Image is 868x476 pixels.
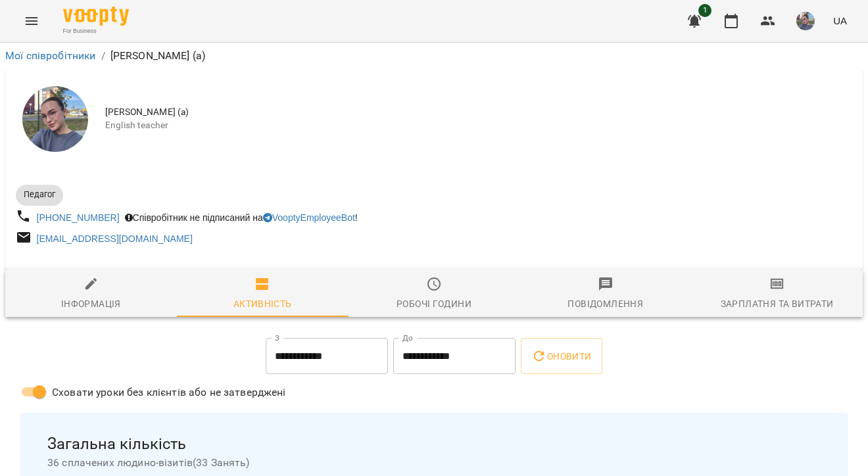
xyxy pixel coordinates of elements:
[521,338,602,375] button: Оновити
[263,212,355,223] a: VooptyEmployeeBot
[16,189,63,201] span: Педагог
[61,296,121,312] div: Інформація
[233,296,292,312] div: Активність
[796,12,815,30] img: 12e81ef5014e817b1a9089eb975a08d3.jpeg
[828,9,852,33] button: UA
[37,233,193,244] a: [EMAIL_ADDRESS][DOMAIN_NAME]
[531,348,591,364] span: Оновити
[37,212,120,223] a: [PHONE_NUMBER]
[16,5,47,37] button: Menu
[52,385,286,400] span: Сховати уроки без клієнтів або не затверджені
[397,296,471,312] div: Робочі години
[721,296,834,312] div: Зарплатня та Витрати
[833,14,847,28] span: UA
[47,434,821,454] span: Загальна кількість
[47,455,821,471] span: 36 сплачених людино-візитів ( 33 Занять )
[22,86,88,152] img: Павленко Світлана (а)
[63,7,129,26] img: Voopty Logo
[63,27,129,36] span: For Business
[567,296,643,312] div: Повідомлення
[101,48,105,64] li: /
[122,208,360,227] div: Співробітник не підписаний на !
[105,119,852,132] span: English teacher
[5,49,96,62] a: Мої співробітники
[110,48,206,64] p: [PERSON_NAME] (а)
[105,106,852,119] span: [PERSON_NAME] (а)
[698,4,711,17] span: 1
[5,48,863,64] nav: breadcrumb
